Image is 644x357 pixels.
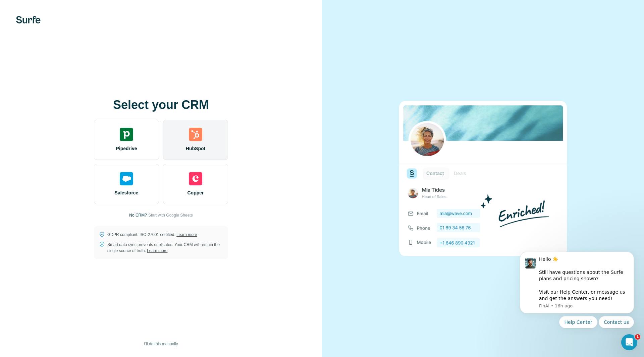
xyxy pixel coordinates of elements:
span: 1 [635,334,640,340]
img: hubspot's logo [189,128,202,141]
a: Learn more [147,248,167,253]
p: Smart data sync prevents duplicates. Your CRM will remain the single source of truth. [107,242,223,254]
a: Learn more [176,232,197,237]
img: salesforce's logo [120,172,133,185]
span: Pipedrive [116,145,137,152]
button: I’ll do this manually [139,339,182,349]
p: No CRM? [129,212,147,218]
img: none image [399,101,567,256]
iframe: Intercom notifications message [510,230,644,339]
span: Salesforce [115,189,139,196]
img: copper's logo [189,172,202,185]
iframe: Intercom live chat [621,334,637,350]
span: I’ll do this manually [144,341,178,347]
button: Start with Google Sheets [148,212,193,218]
h1: Select your CRM [94,98,228,112]
img: Surfe's logo [16,16,41,23]
span: Copper [187,189,204,196]
img: pipedrive's logo [120,128,133,141]
p: GDPR compliant. ISO-27001 certified. [107,232,197,238]
span: HubSpot [186,145,205,152]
